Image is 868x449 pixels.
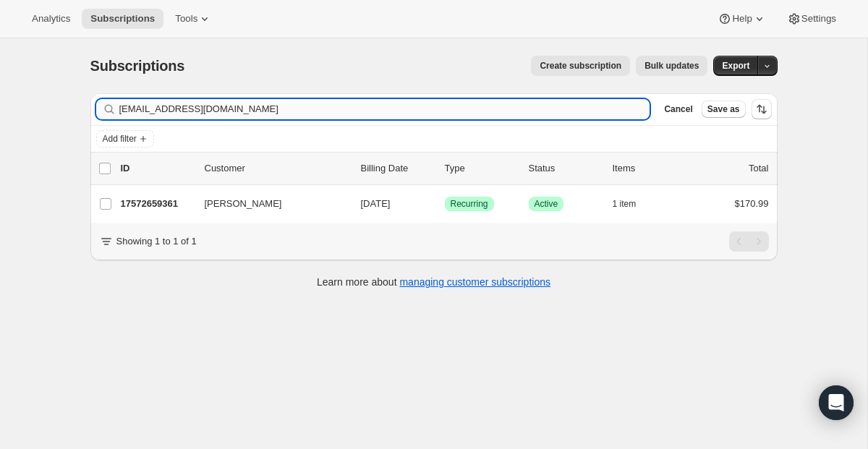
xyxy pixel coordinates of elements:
[702,101,746,118] button: Save as
[613,194,652,214] button: 1 item
[535,198,558,210] span: Active
[531,56,630,76] button: Create subscription
[713,56,758,76] button: Export
[801,13,836,25] span: Settings
[732,13,752,25] span: Help
[205,161,349,176] p: Customer
[361,161,433,176] p: Billing Date
[175,13,197,25] span: Tools
[709,9,775,29] button: Help
[664,103,692,115] span: Cancel
[121,197,193,211] p: 17572659361
[658,101,698,118] button: Cancel
[540,60,621,72] span: Create subscription
[613,198,637,210] span: 1 item
[121,161,769,176] div: IDCustomerBilling DateTypeStatusItemsTotal
[529,161,601,176] p: Status
[121,161,193,176] p: ID
[819,385,854,420] div: Open Intercom Messenger
[317,275,550,289] p: Learn more about
[361,198,391,209] span: [DATE]
[116,234,197,249] p: Showing 1 to 1 of 1
[119,99,650,119] input: Filter subscribers
[32,13,70,25] span: Analytics
[644,60,699,72] span: Bulk updates
[96,130,154,147] button: Add filter
[729,231,769,252] nav: Pagination
[752,99,772,119] button: Sort the results
[707,103,740,115] span: Save as
[778,9,845,29] button: Settings
[749,161,768,176] p: Total
[103,133,137,145] span: Add filter
[121,194,769,214] div: 17572659361[PERSON_NAME][DATE]SuccessRecurringSuccessActive1 item$170.99
[445,161,517,176] div: Type
[23,9,79,29] button: Analytics
[613,161,685,176] div: Items
[205,197,282,211] span: [PERSON_NAME]
[636,56,707,76] button: Bulk updates
[90,13,155,25] span: Subscriptions
[735,198,769,209] span: $170.99
[90,58,185,74] span: Subscriptions
[166,9,221,29] button: Tools
[82,9,163,29] button: Subscriptions
[196,192,341,215] button: [PERSON_NAME]
[722,60,749,72] span: Export
[399,276,550,288] a: managing customer subscriptions
[451,198,488,210] span: Recurring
